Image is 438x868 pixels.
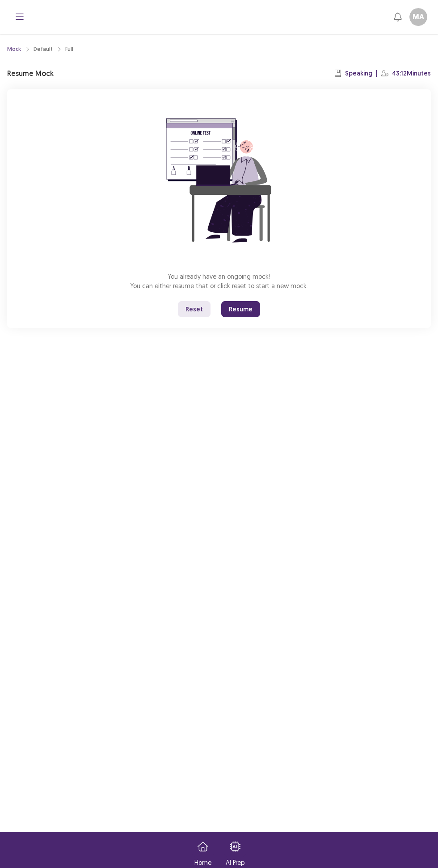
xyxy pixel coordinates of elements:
[34,45,53,53] div: Default
[345,69,372,78] p: Speaking
[7,45,21,53] a: Mock
[409,8,427,26] button: MA
[7,68,54,79] p: Resume Mock
[221,301,260,317] button: Resume
[178,301,211,317] button: Reset
[131,272,308,290] p: You already have an ongoing mock! You can either resume that or click reset to start a new mock.
[7,45,73,53] nav: breadcrumb
[392,69,431,78] p: 43:12 Minutes
[139,100,299,261] img: attend-mock
[11,9,29,25] button: bars
[65,45,73,53] div: Full
[376,69,378,78] p: |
